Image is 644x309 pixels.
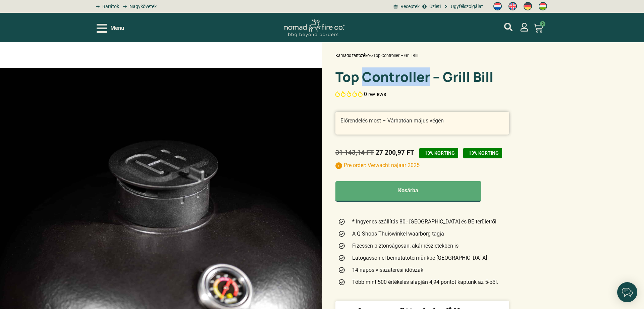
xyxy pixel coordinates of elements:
a: grill bill vrienden [93,3,119,10]
span: -13% korting [419,148,458,158]
p: Előrendelés most – Várhatóan május végén [340,117,504,125]
span: Receptek [399,3,420,10]
a: grill bill ambassadors [121,3,157,10]
span: 27 200,97 Ft [376,149,414,156]
img: holland [493,2,502,10]
iframe: belco-activator-frame [617,282,637,302]
img: német [524,2,532,10]
div: Open/Close Menu [97,22,124,34]
a: Több mint 500 értékelés alapján 4,94 pontot kaptunk az 5-ből. [338,278,506,286]
img: Nomad Logo [284,19,344,37]
a: Switch to angol [505,0,520,12]
a: 0 [526,19,551,37]
button: Kosárba [335,181,481,202]
span: 0 reviews [364,91,386,97]
span: Fizessen biztonságosan, akár részletekben is [351,242,459,250]
span: Nagykövetek [128,3,157,10]
span: Több mint 500 értékelés alapján 4,94 pontot kaptunk az 5-ből. [351,278,498,286]
img: angol [508,2,517,10]
a: 14 napos visszatérési időszak [338,266,506,274]
a: Switch to holland [490,0,505,12]
img: Magyar [539,2,547,10]
span: Top Controller – Grill Bill [373,53,418,58]
a: Switch to német [520,0,535,12]
span: 0 [540,21,545,27]
span: Barátok [101,3,119,10]
iframe: belco-preview-frame [511,225,637,276]
h1: Top Controller – Grill Bill [335,70,509,84]
span: 31 143,14 Ft [335,149,374,156]
a: A Q-Shops Thuiswinkel waarborg tagja [338,230,506,238]
a: * Ingyenes szállítás 80,- [GEOGRAPHIC_DATA] és BE területről [338,218,506,226]
span: Üzleti [428,3,441,10]
span: Menu [110,24,124,32]
a: Látogasson el bemutatótermünkbe [GEOGRAPHIC_DATA] [338,254,506,262]
a: mijn account [520,23,529,32]
a: Fizessen biztonságosan, akár részletekben is [338,242,506,250]
span: * Ingyenes szállítás 80,- [GEOGRAPHIC_DATA] és BE területről [351,218,496,226]
p: Pre order: Verwacht najaar 2025 [335,161,509,169]
span: Látogasson el bemutatótermünkbe [GEOGRAPHIC_DATA] [351,254,487,262]
a: Kamado tartozékok [335,53,372,58]
span: / [372,53,373,58]
a: grill bill zakeljk [421,3,441,10]
span: Ügyfélszolgálat [449,3,483,10]
span: -13% korting [463,148,502,158]
span: 14 napos visszatérési időszak [351,266,423,274]
span: A Q-Shops Thuiswinkel waarborg tagja [351,230,444,238]
a: mijn account [504,23,513,31]
a: BBQ recepten [392,3,420,10]
a: grill bill klantenservice [442,3,483,10]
